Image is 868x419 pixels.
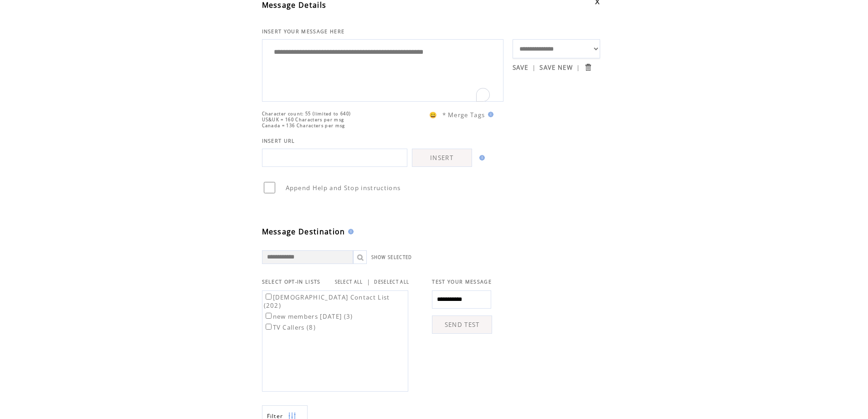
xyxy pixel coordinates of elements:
[267,42,498,97] textarea: To enrich screen reader interactions, please activate Accessibility in Grammarly extension settings
[264,293,390,310] label: [DEMOGRAPHIC_DATA] Contact List (202)
[264,312,353,321] label: new members [DATE] (3)
[485,112,493,117] img: help.gif
[371,254,412,260] a: SHOW SELECTED
[367,278,370,286] span: |
[532,63,536,72] span: |
[262,117,344,123] span: US&UK = 160 Characters per msg
[345,229,354,234] img: help.gif
[335,279,363,285] a: SELECT ALL
[262,111,351,117] span: Character count: 55 (limited to 640)
[266,313,272,319] input: new members [DATE] (3)
[286,184,401,192] span: Append Help and Stop instructions
[429,111,437,119] span: 😀
[539,63,573,72] a: SAVE NEW
[262,28,345,35] span: INSERT YOUR MESSAGE HERE
[584,63,592,72] input: Submit
[262,279,321,285] span: SELECT OPT-IN LISTS
[442,111,485,119] span: * Merge Tags
[262,123,345,129] span: Canada = 136 Characters per msg
[412,149,472,167] a: INSERT
[262,138,295,144] span: INSERT URL
[477,155,485,160] img: help.gif
[432,316,492,334] a: SEND TEST
[432,279,492,285] span: TEST YOUR MESSAGE
[513,63,529,72] a: SAVE
[264,323,316,331] label: TV Callers (8)
[576,63,580,72] span: |
[262,227,345,237] span: Message Destination
[266,324,272,330] input: TV Callers (8)
[374,279,409,285] a: DESELECT ALL
[266,294,272,300] input: [DEMOGRAPHIC_DATA] Contact List (202)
